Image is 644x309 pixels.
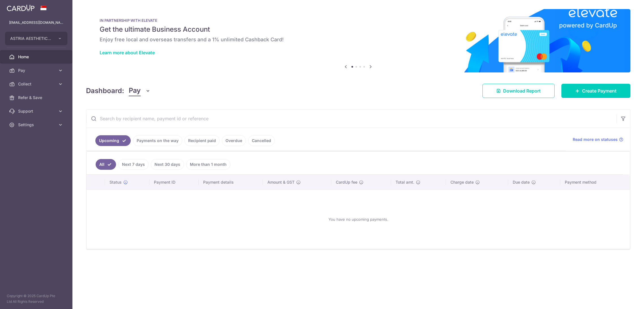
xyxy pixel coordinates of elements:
span: Collect [18,81,55,87]
a: More than 1 month [186,159,230,170]
a: Create Payment [561,84,630,98]
a: Download Report [482,84,555,98]
a: Next 7 days [118,159,149,170]
span: Due date [513,179,530,185]
button: ASTRIA AESTHETICS PTE. LTD. [5,32,67,45]
a: Learn more about Elevate [100,50,155,55]
input: Search by recipient name, payment id or reference [86,110,617,128]
span: Status [110,179,122,185]
span: ASTRIA AESTHETICS PTE. LTD. [10,36,52,41]
img: Renovation banner [86,9,630,72]
span: Create Payment [582,87,617,94]
div: You have no upcoming payments. [93,194,623,244]
span: CardUp fee [336,179,357,185]
span: Charge date [450,179,474,185]
p: [EMAIL_ADDRESS][DOMAIN_NAME] [9,20,63,25]
span: Home [18,54,55,60]
span: Support [18,108,55,114]
th: Payment details [199,175,263,190]
p: IN PARTNERSHIP WITH ELEVATE [100,18,617,23]
a: All [96,159,116,170]
span: Settings [18,122,55,128]
button: Pay [129,85,151,96]
a: Upcoming [95,135,131,146]
span: Total amt. [396,179,414,185]
span: Refer & Save [18,95,55,100]
a: Recipient paid [184,135,220,146]
h6: Enjoy free local and overseas transfers and a 1% unlimited Cashback Card! [100,36,617,43]
span: Download Report [503,87,541,94]
a: Next 30 days [151,159,184,170]
a: Payments on the way [133,135,182,146]
a: Overdue [222,135,246,146]
span: Pay [129,85,141,96]
th: Payment ID [149,175,199,190]
a: Cancelled [248,135,275,146]
h5: Get the ultimate Business Account [100,25,617,34]
span: Amount & GST [267,179,295,185]
span: Pay [18,68,55,73]
th: Payment method [560,175,630,190]
span: Read more on statuses [573,137,618,142]
img: CardUp [7,5,35,11]
a: Read more on statuses [573,137,623,142]
h4: Dashboard: [86,86,124,96]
